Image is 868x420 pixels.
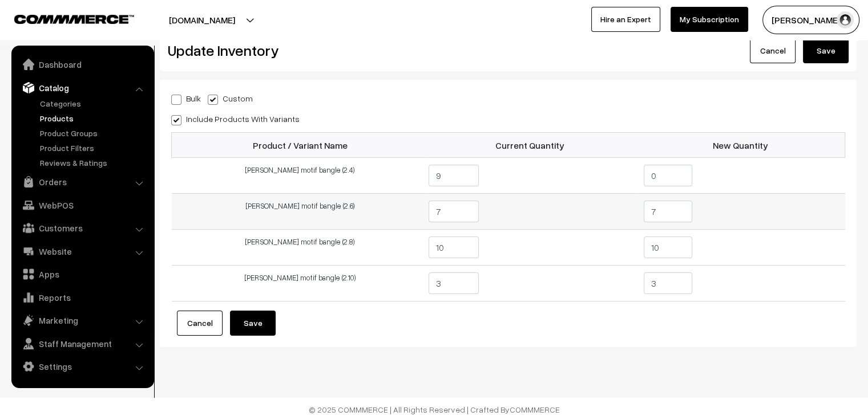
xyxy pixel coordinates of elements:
input: - [429,272,479,294]
input: - [429,165,479,186]
a: COMMMERCE [510,405,560,414]
h2: Update Inventory [168,42,383,59]
a: Cancel [750,38,796,63]
input: - [429,201,479,222]
a: Customers [14,218,150,238]
a: COMMMERCE [14,11,114,25]
button: [DOMAIN_NAME] [129,6,275,34]
a: Reports [14,287,150,308]
button: Save [230,311,276,336]
input: - [644,165,692,186]
label: Include Products With Variants [171,113,300,125]
a: Marketing [14,310,150,331]
a: Products [37,112,150,124]
span: [PERSON_NAME] motif bangle (2.6) [246,201,354,210]
button: [PERSON_NAME] C [762,6,859,34]
a: Cancel [177,311,223,336]
span: [PERSON_NAME] motif bangle (2.4) [245,165,354,174]
span: [PERSON_NAME] motif bangle (2.8) [245,237,354,246]
a: Website [14,241,150,262]
a: Reviews & Ratings [37,157,150,169]
a: WebPOS [14,195,150,215]
a: My Subscription [671,7,748,32]
label: Bulk [171,92,201,104]
a: Product Filters [37,142,150,154]
span: [PERSON_NAME] motif bangle (2.10) [245,273,356,282]
input: - [429,236,479,258]
a: Product Groups [37,127,150,139]
img: user [837,11,854,28]
th: New Quantity [637,133,845,158]
label: Custom [208,92,253,104]
a: Dashboard [14,54,150,75]
input: - [644,236,692,258]
a: Orders [14,172,150,192]
a: Catalog [14,78,150,98]
a: Hire an Expert [591,7,660,32]
a: Categories [37,97,150,109]
th: Current Quantity [429,133,637,158]
input: - [644,201,692,222]
input: - [644,272,692,294]
a: Settings [14,356,150,377]
img: COMMMERCE [14,15,134,23]
button: Save [803,38,849,63]
a: Staff Management [14,333,150,354]
th: Product / Variant Name [172,133,429,158]
a: Apps [14,264,150,284]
